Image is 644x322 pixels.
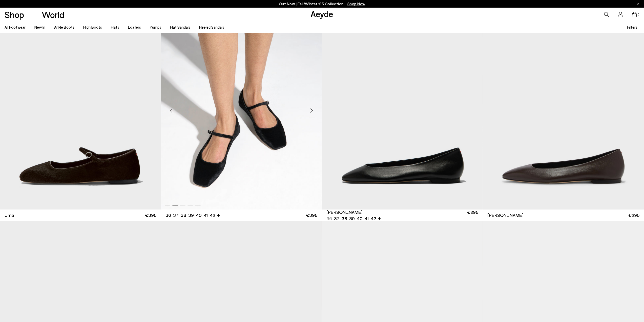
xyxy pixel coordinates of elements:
[632,12,637,17] a: 0
[196,212,202,218] li: 40
[161,7,322,210] a: Next slide Previous slide
[54,25,74,29] a: Ankle Boots
[378,215,381,222] li: +
[365,215,369,222] li: 41
[279,1,365,7] p: Out Now | Fall/Winter ‘25 Collection
[210,212,215,218] li: 42
[173,212,179,218] li: 37
[161,7,322,210] img: Uma Ponyhair Flats
[483,7,643,210] img: Ellie Almond-Toe Flats
[161,7,321,210] img: Uma Ponyhair Flats
[483,7,643,210] div: 2 / 6
[83,25,102,29] a: High Boots
[42,10,64,19] a: World
[322,7,483,210] div: 1 / 6
[217,212,220,218] li: +
[161,210,322,221] a: 36 37 38 39 40 41 42 + €395
[371,215,376,222] li: 42
[483,7,644,210] a: 6 / 6 1 / 6 2 / 6 3 / 6 4 / 6 5 / 6 6 / 6 1 / 6 Next slide Previous slide
[128,25,141,29] a: Loafers
[322,210,483,221] a: [PERSON_NAME] 36 37 38 39 40 41 42 + €295
[165,212,171,218] li: 36
[483,210,644,221] a: [PERSON_NAME] €295
[326,209,363,215] span: [PERSON_NAME]
[310,8,333,19] a: Aeyde
[306,212,317,218] span: €395
[170,25,190,29] a: Flat Sandals
[5,25,26,29] a: All Footwear
[628,212,639,218] span: €295
[145,212,156,218] span: €395
[163,103,179,118] div: Previous slide
[304,103,319,118] div: Next slide
[322,7,483,210] a: 6 / 6 1 / 6 2 / 6 3 / 6 4 / 6 5 / 6 6 / 6 1 / 6 Next slide Previous slide
[5,212,14,218] span: Uma
[150,25,161,29] a: Pumps
[5,10,24,19] a: Shop
[111,25,119,29] a: Flats
[637,13,639,16] span: 0
[199,25,224,29] a: Heeled Sandals
[161,7,322,210] div: 2 / 5
[188,212,194,218] li: 39
[347,2,365,6] span: Navigate to /collections/new-in
[322,7,483,210] img: Ellie Almond-Toe Flats
[161,7,321,210] div: 2 / 6
[322,7,482,210] div: 3 / 5
[165,212,218,218] ul: variant
[204,212,208,218] li: 41
[334,215,340,222] li: 37
[34,25,45,29] a: New In
[483,7,644,210] div: 1 / 6
[322,7,482,210] img: Uma Ponyhair Flats
[342,215,347,222] li: 38
[487,212,524,218] span: [PERSON_NAME]
[627,25,637,29] span: Filters
[181,212,186,218] li: 38
[349,215,355,222] li: 39
[467,209,478,222] span: €295
[483,7,644,210] img: Ellie Almond-Toe Flats
[326,215,375,222] ul: variant
[357,215,363,222] li: 40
